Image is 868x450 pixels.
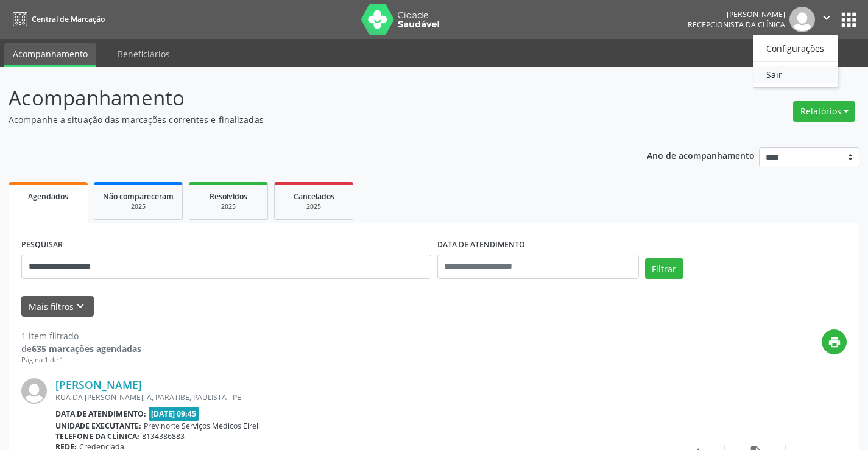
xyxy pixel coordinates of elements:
button:  [815,7,838,32]
span: [DATE] 09:45 [149,407,200,421]
label: DATA DE ATENDIMENTO [437,236,525,255]
p: Acompanhamento [9,83,604,113]
span: Cancelados [294,191,334,202]
button: apps [838,9,859,30]
b: Data de atendimento: [55,409,146,419]
i: keyboard_arrow_down [74,300,87,313]
div: de [21,342,141,355]
span: Previnorte Serviços Médicos Eireli [144,421,260,431]
button: Filtrar [645,258,683,279]
a: Beneficiários [109,43,178,65]
span: Agendados [28,191,68,202]
img: img [21,378,47,404]
a: Acompanhamento [4,43,96,67]
span: 8134386883 [142,431,185,441]
ul:  [753,35,838,88]
a: Configurações [753,40,838,57]
span: Recepcionista da clínica [688,19,785,30]
label: PESQUISAR [21,236,63,255]
button: print [822,329,847,354]
button: Relatórios [793,101,855,122]
div: 1 item filtrado [21,329,141,342]
i: print [828,336,841,349]
div: Página 1 de 1 [21,355,141,365]
a: Central de Marcação [9,9,105,29]
div: RUA DA [PERSON_NAME], A, PARATIBE, PAULISTA - PE [55,392,664,403]
div: 2025 [103,202,174,211]
i:  [820,11,833,24]
strong: 635 marcações agendadas [32,343,141,354]
a: Sair [753,66,838,83]
img: img [789,7,815,32]
p: Acompanhe a situação das marcações correntes e finalizadas [9,113,604,126]
div: [PERSON_NAME] [688,9,785,19]
button: Mais filtroskeyboard_arrow_down [21,296,94,317]
span: Não compareceram [103,191,174,202]
span: Resolvidos [210,191,247,202]
div: 2025 [198,202,259,211]
b: Unidade executante: [55,421,141,431]
a: [PERSON_NAME] [55,378,142,392]
span: Central de Marcação [32,14,105,24]
div: 2025 [283,202,344,211]
p: Ano de acompanhamento [647,147,755,163]
b: Telefone da clínica: [55,431,139,441]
